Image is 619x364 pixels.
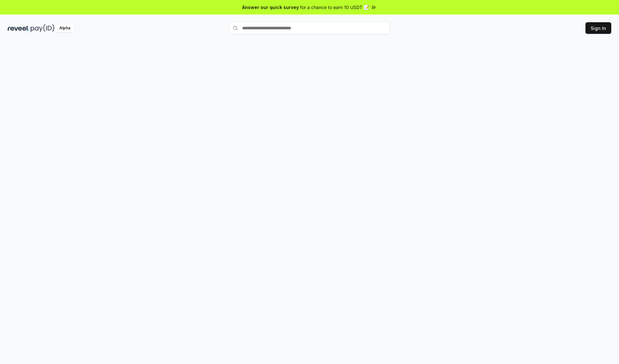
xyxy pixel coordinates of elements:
img: reveel_dark [8,24,29,32]
span: for a chance to earn 10 USDT 📝 [300,4,369,11]
span: Answer our quick survey [242,4,299,11]
div: Alpha [56,24,74,32]
img: pay_id [31,24,54,32]
button: Sign In [585,22,611,34]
